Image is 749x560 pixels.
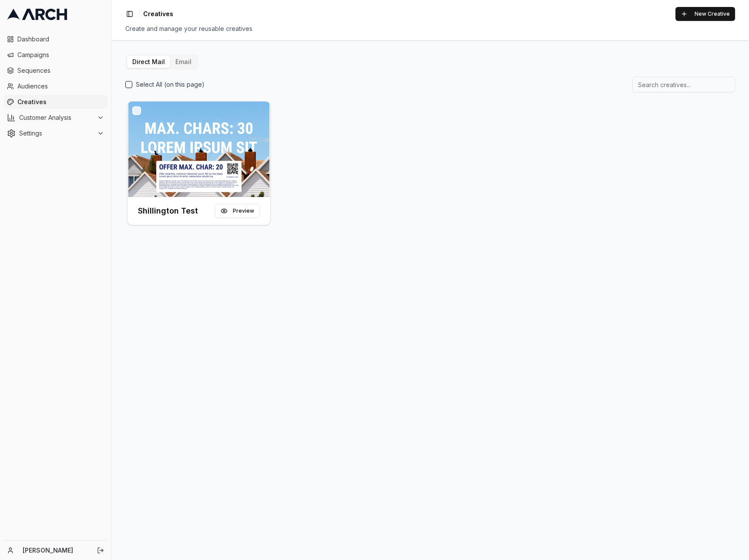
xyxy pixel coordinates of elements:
button: Preview [215,204,260,218]
a: Campaigns [3,48,107,62]
a: Dashboard [3,32,107,46]
nav: breadcrumb [143,10,173,18]
div: Create and manage your reusable creatives [125,24,735,33]
button: Log out [94,544,107,557]
span: Dashboard [17,35,104,44]
a: Audiences [3,79,107,93]
span: Creatives [17,98,104,106]
a: [PERSON_NAME] [23,546,87,555]
a: Creatives [3,95,107,109]
span: Sequences [17,66,104,75]
input: Search creatives... [632,77,735,92]
span: Audiences [17,82,104,91]
button: Customer Analysis [3,111,107,125]
span: Campaigns [17,51,104,59]
img: Front creative for Shillington Test [128,102,270,197]
span: Creatives [143,10,173,18]
button: Email [170,56,197,68]
a: Sequences [3,64,107,78]
span: Settings [19,129,94,138]
span: Customer Analysis [19,113,94,122]
h3: Shillington Test [138,205,198,217]
button: New Creative [675,7,735,21]
button: Direct Mail [127,56,170,68]
label: Select All (on this page) [136,80,205,89]
button: Settings [3,126,107,140]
